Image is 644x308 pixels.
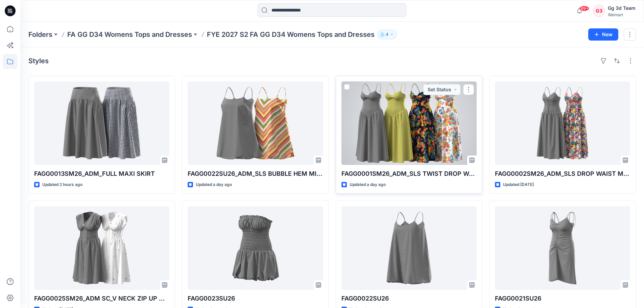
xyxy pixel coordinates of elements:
p: 4 [386,31,388,38]
a: FA GG D34 Womens Tops and Dresses [67,30,192,39]
div: G3 [593,5,605,17]
p: FAGG0025SM26_ADM SC_V NECK ZIP UP MIDI DRESS [34,294,169,303]
p: Updated 2 hours ago [42,181,82,188]
a: FAGG0022SU26_ADM_SLS BUBBLE HEM MINI DRESS [188,81,323,165]
p: FAGG0002SM26_ADM_SLS DROP WAIST MAXI DRESS [495,169,630,179]
p: FAGG0013SM26_ADM_FULL MAXI SKIRT [34,169,169,179]
p: Updated a day ago [350,181,386,188]
a: FAGG0001SM26_ADM_SLS TWIST DROP WAIST MAXI DRESS [341,81,477,165]
p: FAGG0022SU26_ADM_SLS BUBBLE HEM MINI DRESS [188,169,323,179]
button: 4 [377,30,397,39]
a: FAGG0013SM26_ADM_FULL MAXI SKIRT [34,81,169,165]
a: Folders [28,30,52,39]
div: Walmart [608,12,636,17]
a: FAGG0025SM26_ADM SC_V NECK ZIP UP MIDI DRESS [34,206,169,290]
a: FAGG0021SU26 [495,206,630,290]
p: Updated [DATE] [503,181,534,188]
p: FAGG0023SU26 [188,294,323,303]
div: Gg 3d Team [608,4,636,12]
button: New [588,28,618,41]
p: FAGG0021SU26 [495,294,630,303]
p: Updated a day ago [196,181,232,188]
p: FYE 2027 S2 FA GG D34 Womens Tops and Dresses [207,30,375,39]
p: FAGG0001SM26_ADM_SLS TWIST DROP WAIST MAXI DRESS [341,169,477,179]
a: FAGG0002SM26_ADM_SLS DROP WAIST MAXI DRESS [495,81,630,165]
h4: Styles [28,57,49,65]
a: FAGG0022SU26 [341,206,477,290]
p: FAGG0022SU26 [341,294,477,303]
a: FAGG0023SU26 [188,206,323,290]
span: 99+ [579,6,589,11]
